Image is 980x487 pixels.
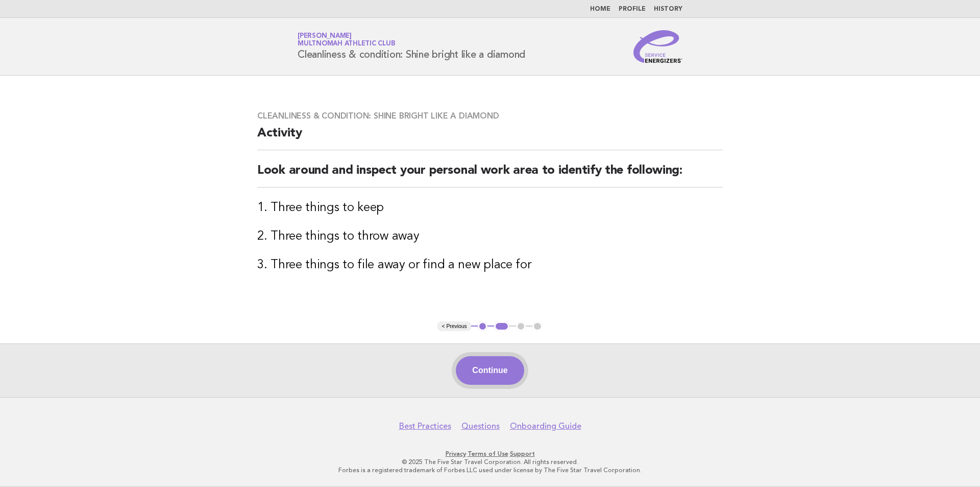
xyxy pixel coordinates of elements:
[178,466,802,474] p: Forbes is a registered trademark of Forbes LLC used under license by The Five Star Travel Corpora...
[510,450,535,457] a: Support
[257,257,723,273] h3: 3. Three things to file away or find a new place for
[298,33,395,47] a: [PERSON_NAME]Multnomah Athletic Club
[298,41,395,48] span: Multnomah Athletic Club
[257,111,723,121] h3: Cleanliness & condition: Shine bright like a diamond
[468,450,508,457] a: Terms of Use
[437,321,471,332] button: < Previous
[654,6,682,12] a: History
[590,6,610,12] a: Home
[456,356,524,385] button: Continue
[478,321,488,332] button: 1
[399,421,451,431] a: Best Practices
[178,458,802,466] p: © 2025 The Five Star Travel Corporation. All rights reserved.
[633,30,682,63] img: Service Energizers
[257,200,723,216] h3: 1. Three things to keep
[461,421,500,431] a: Questions
[257,228,723,245] h3: 2. Three things to throw away
[178,450,802,458] p: · ·
[619,6,646,12] a: Profile
[494,321,509,332] button: 2
[446,450,466,457] a: Privacy
[257,163,723,188] h2: Look around and inspect your personal work area to identify the following:
[257,125,723,150] h2: Activity
[298,33,525,60] h1: Cleanliness & condition: Shine bright like a diamond
[510,421,581,431] a: Onboarding Guide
